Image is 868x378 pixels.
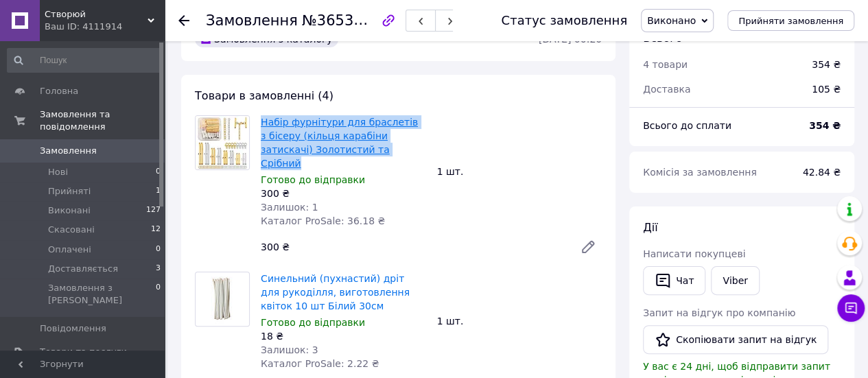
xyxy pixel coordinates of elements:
span: 42.84 ₴ [803,167,841,178]
span: 127 [146,204,161,217]
span: Комісія за замовлення [643,167,757,178]
span: Прийняти замовлення [738,16,843,26]
div: 105 ₴ [804,74,849,104]
span: №365386230 [302,12,399,29]
span: Доставка [643,84,690,95]
span: Нові [48,166,68,178]
a: Viber [711,266,759,295]
span: Скасовані [48,224,95,236]
span: Готово до відправки [261,174,365,185]
span: Замовлення [40,145,97,157]
div: 1 шт. [432,311,608,331]
button: Прийняти замовлення [727,10,854,31]
span: Готово до відправки [261,317,365,328]
span: 0 [156,166,161,178]
span: Головна [40,85,78,97]
div: 1 шт. [432,162,608,181]
span: Замовлення з [PERSON_NAME] [48,282,156,307]
div: 18 ₴ [261,329,426,343]
span: 0 [156,244,161,256]
button: Чат [643,266,705,295]
div: Ваш ID: 4111914 [45,21,165,33]
span: Виконано [647,15,696,26]
a: Редагувати [574,233,602,261]
span: Замовлення [206,12,298,29]
div: 354 ₴ [812,58,841,71]
a: Синельний (пухнастий) дріт для рукоділля, виготовлення квіток 10 шт Білий 30см [261,273,410,311]
div: Статус замовлення [501,14,627,27]
span: Прийняті [48,185,91,198]
span: Доставляється [48,263,118,275]
span: Залишок: 3 [261,344,318,355]
span: 3 [156,263,161,275]
span: 0 [156,282,161,307]
span: 1 [156,185,161,198]
img: Синельний (пухнастий) дріт для рукоділля, виготовлення квіток 10 шт Білий 30см [202,272,243,326]
img: Набір фурнітури для браслетів з бісеру (кільця карабіни затискачі) Золотистий та Срібний [196,116,249,169]
span: Залишок: 1 [261,202,318,213]
span: Створюй [45,8,148,21]
input: Пошук [7,48,162,73]
div: Повернутися назад [178,14,189,27]
span: Написати покупцеві [643,248,745,259]
button: Скопіювати запит на відгук [643,325,828,354]
span: Дії [643,221,657,234]
span: Виконані [48,204,91,217]
button: Чат з покупцем [837,294,865,322]
a: Набір фурнітури для браслетів з бісеру (кільця карабіни затискачі) Золотистий та Срібний [261,117,418,169]
span: Оплачені [48,244,91,256]
span: Запит на відгук про компанію [643,307,795,318]
div: 300 ₴ [255,237,569,257]
span: Замовлення та повідомлення [40,108,165,133]
span: Каталог ProSale: 2.22 ₴ [261,358,379,369]
div: 300 ₴ [261,187,426,200]
b: 354 ₴ [809,120,841,131]
span: Всього до сплати [643,120,731,131]
span: 12 [151,224,161,236]
span: Товари та послуги [40,346,127,358]
span: Каталог ProSale: 36.18 ₴ [261,215,385,226]
span: Повідомлення [40,322,106,335]
span: 4 товари [643,59,688,70]
span: Товари в замовленні (4) [195,89,333,102]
